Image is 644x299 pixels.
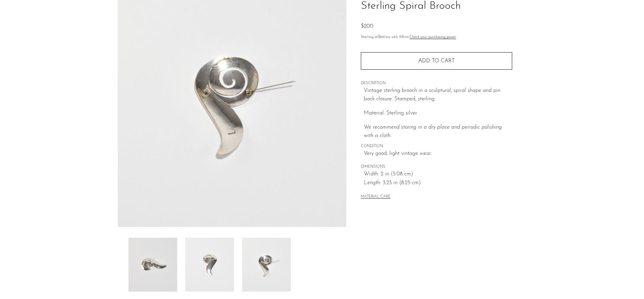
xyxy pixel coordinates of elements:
img: Sterling Spiral Brooch [242,238,291,292]
p: Vintage sterling brooch in a sculptural, spiral shape and pin back closure. Stamped, sterling. [364,87,512,104]
span: Very good; light vintage wear. [364,149,512,158]
a: Check your purchasing power - Learn more about Affirm Financing (opens in modal) [410,35,456,39]
span: Length: 3.25 in (8.25 cm) [364,179,512,188]
img: Sterling Spiral Brooch [128,238,177,292]
span: DIMENSIONS [361,164,512,170]
span: DESCRIPTION [361,80,512,87]
span: Add to cart [418,58,455,64]
span: CONDITION [361,143,512,149]
p: Starting at /mo with Affirm. [361,34,512,40]
span: $200 [361,24,373,29]
i: We recommend storing in a dry place and periodic polishing with a cloth. [364,125,502,139]
button: MATERIAL CARE [361,195,390,200]
p: Material: Sterling silver. [364,109,512,118]
img: Sterling Spiral Brooch [185,238,234,292]
span: Width: 2 in (5.08 cm) [364,170,512,179]
button: Add to cart [361,52,512,70]
span: $69 [378,35,384,39]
